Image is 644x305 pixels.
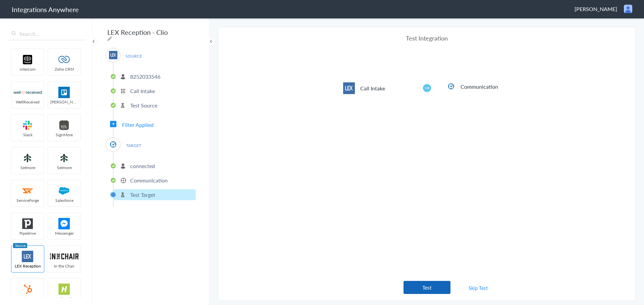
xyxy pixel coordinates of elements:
[343,82,355,94] img: lex-app-logo.svg
[11,263,44,269] span: LEX Reception
[13,251,42,262] img: lex-app-logo.svg
[13,152,42,164] img: setmoreNew.jpg
[13,185,42,197] img: serviceforge-icon.png
[48,132,80,138] span: SignMore
[404,281,450,294] button: Test
[48,66,80,72] span: Zoho CRM
[121,52,146,61] span: SOURCE
[109,140,117,149] img: clio-logo.svg
[48,230,80,236] span: Messenger
[130,73,160,80] p: 8252033546
[48,296,80,302] span: HelloSells
[11,165,44,170] span: Setmore
[13,54,42,65] img: intercom-logo.svg
[13,218,42,229] img: pipedrive.png
[11,99,44,105] span: WellReceived
[109,51,117,59] img: lex-app-logo.svg
[13,284,42,295] img: hubspot-logo.svg
[50,284,78,295] img: hs-app-logo.svg
[461,282,496,294] a: Skip Test
[50,152,78,164] img: setmoreNew.jpg
[11,230,44,236] span: Pipedrive
[121,141,146,150] span: TARGET
[13,120,42,131] img: slack-logo.svg
[11,296,44,302] span: HubSpot
[343,34,511,42] h4: Test Integration
[447,82,455,90] img: clio-logo.svg
[11,132,44,138] span: Slack
[461,83,506,90] h5: Communication
[575,5,617,13] span: [PERSON_NAME]
[48,165,80,170] span: Setmore
[48,263,80,269] span: In the Chair
[7,27,86,40] input: Search...
[130,176,168,184] p: Communication
[122,121,154,129] span: Filter Applied
[50,120,78,131] img: signmore-logo.png
[130,87,155,95] p: Call Intake
[130,191,155,199] p: Test Target
[12,5,79,14] h1: Integrations Anywhere
[11,66,44,72] span: intercom
[48,198,80,203] span: Salesforce
[11,198,44,203] span: ServiceForge
[50,218,78,229] img: FBM.png
[50,54,78,65] img: zoho-logo.svg
[130,162,155,170] p: connected
[130,101,157,109] p: Test Source
[624,5,632,13] img: user.png
[50,87,78,98] img: trello.png
[360,84,406,92] h5: Call Intake
[50,185,78,197] img: salesforce-logo.svg
[13,87,42,98] img: wr-logo.svg
[50,251,78,262] img: inch-logo.svg
[48,99,80,105] span: [PERSON_NAME]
